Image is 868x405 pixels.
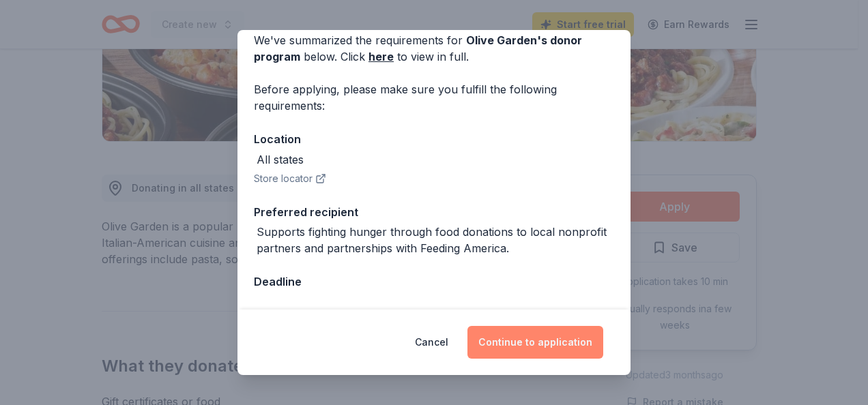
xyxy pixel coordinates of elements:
button: Store locator [254,170,326,187]
div: Deadline [254,273,614,290]
div: Supports fighting hunger through food donations to local nonprofit partners and partnerships with... [257,224,614,256]
div: We've summarized the requirements for below. Click to view in full. [254,32,614,65]
div: Location [254,130,614,148]
div: Before applying, please make sure you fulfill the following requirements: [254,81,614,114]
a: here [368,48,394,65]
div: Preferred recipient [254,203,614,221]
div: All states [257,151,304,168]
button: Cancel [415,326,448,359]
button: Continue to application [467,326,603,359]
